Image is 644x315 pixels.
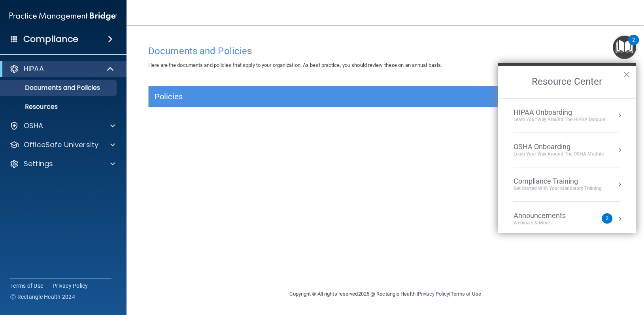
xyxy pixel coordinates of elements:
[450,291,481,297] a: Terms of Use
[155,92,498,101] h5: Policies
[514,108,605,117] div: HIPAA Onboarding
[514,211,582,220] div: Announcements
[514,142,604,151] div: OSHA Onboarding
[514,116,605,123] div: Learn Your Way around the HIPAA module
[418,291,449,297] a: Privacy Policy
[24,140,98,150] p: OfficeSafe University
[9,140,115,150] a: OfficeSafe University
[148,62,442,68] span: Here are the documents and policies that apply to your organization. As best practice, you should...
[5,84,113,92] p: Documents and Policies
[5,103,113,111] p: Resources
[514,185,602,192] div: Get Started with your mandatory training
[10,293,75,301] span: Ⓒ Rectangle Health 2024
[9,159,115,169] a: Settings
[508,259,635,290] iframe: Drift Widget Chat Controller
[9,64,115,74] a: HIPAA
[514,177,602,186] div: Compliance Training
[514,220,582,226] div: Webinars & More
[10,282,43,290] a: Terms of Use
[9,8,117,24] img: PMB logo
[9,121,115,131] a: OSHA
[24,159,53,169] p: Settings
[155,90,616,103] a: Policies
[24,121,43,131] p: OSHA
[613,36,636,59] button: Open Resource Center, 2 new notifications
[148,46,622,56] h4: Documents and Policies
[498,66,636,98] h2: Resource Center
[632,40,635,50] div: 2
[23,34,78,45] h4: Compliance
[498,63,636,233] div: Resource Center
[623,68,630,81] button: Close
[24,64,44,74] p: HIPAA
[241,281,530,307] div: Copyright © All rights reserved 2025 @ Rectangle Health | |
[514,151,604,157] div: Learn your way around the OSHA module
[53,282,88,290] a: Privacy Policy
